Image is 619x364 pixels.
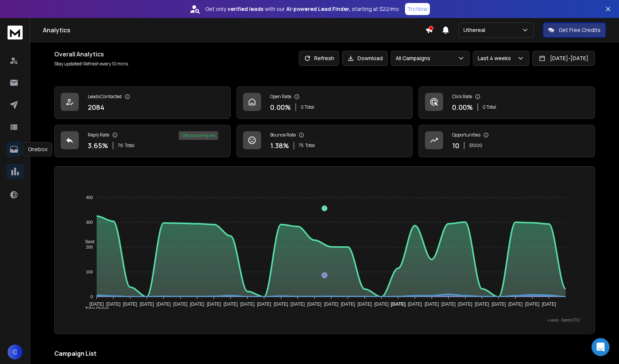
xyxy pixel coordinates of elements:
[452,132,480,138] p: Opportunities
[442,302,456,307] tspan: [DATE]
[54,125,231,157] a: Reply Rate3.65%76Total13% positive replies
[452,102,473,112] p: 0.00 %
[54,50,129,59] h1: Overall Analytics
[223,302,238,307] tspan: [DATE]
[90,302,104,307] tspan: [DATE]
[179,131,218,140] div: 13 % positive replies
[543,23,606,38] button: Get Free Credits
[532,51,595,66] button: [DATE]-[DATE]
[452,140,459,151] p: 10
[106,302,121,307] tspan: [DATE]
[8,344,23,359] button: C
[358,302,372,307] tspan: [DATE]
[157,302,171,307] tspan: [DATE]
[228,5,263,13] strong: verified leads
[274,302,288,307] tspan: [DATE]
[88,102,104,112] p: 2084
[79,239,95,244] span: Sent
[324,302,338,307] tspan: [DATE]
[173,302,188,307] tspan: [DATE]
[342,51,388,66] button: Download
[301,104,314,110] p: 0 Total
[542,302,556,307] tspan: [DATE]
[492,302,506,307] tspan: [DATE]
[469,143,482,149] p: $ 1000
[307,302,322,307] tspan: [DATE]
[79,306,109,311] span: Total Opens
[8,26,23,39] img: logo
[86,245,93,249] tspan: 200
[525,302,540,307] tspan: [DATE]
[508,302,523,307] tspan: [DATE]
[54,349,595,358] h2: Campaign List
[257,302,271,307] tspan: [DATE]
[478,55,514,62] p: Last 4 weeks
[270,140,289,151] p: 1.38 %
[591,338,610,356] div: Open Intercom Messenger
[88,132,109,138] p: Reply Rate
[425,302,439,307] tspan: [DATE]
[43,26,425,35] h1: Analytics
[458,302,472,307] tspan: [DATE]
[67,317,582,323] p: x-axis : Date(UTC)
[405,3,430,15] button: Try Now
[54,86,231,119] a: Leads Contacted2084
[205,5,399,13] p: Get only with our starting at $22/mo
[419,86,595,119] a: Click Rate0.00%0 Total
[88,140,108,151] p: 3.65 %
[374,302,389,307] tspan: [DATE]
[299,51,339,66] button: Refresh
[118,143,123,149] span: 76
[90,294,93,299] tspan: 0
[125,143,134,149] span: Total
[23,142,52,156] div: Onebox
[240,302,255,307] tspan: [DATE]
[54,61,129,67] p: Stay updated! Refresh every 10 mins.
[299,143,304,149] span: 75
[408,302,422,307] tspan: [DATE]
[190,302,205,307] tspan: [DATE]
[286,5,350,13] strong: AI-powered Lead Finder,
[207,302,221,307] tspan: [DATE]
[341,302,355,307] tspan: [DATE]
[123,302,138,307] tspan: [DATE]
[396,55,433,62] p: All Campaigns
[88,94,122,100] p: Leads Contacted
[290,302,305,307] tspan: [DATE]
[237,125,413,157] a: Bounce Rate1.38%75Total
[314,55,334,62] p: Refresh
[419,125,595,157] a: Opportunities10$1000
[452,94,472,100] p: Click Rate
[237,86,413,119] a: Open Rate0.00%0 Total
[391,302,406,307] tspan: [DATE]
[140,302,154,307] tspan: [DATE]
[86,195,93,200] tspan: 400
[407,5,428,13] p: Try Now
[358,55,383,62] p: Download
[270,102,291,112] p: 0.00 %
[305,143,315,149] span: Total
[270,94,291,100] p: Open Rate
[86,270,93,274] tspan: 100
[270,132,296,138] p: Bounce Rate
[475,302,489,307] tspan: [DATE]
[559,26,601,34] p: Get Free Credits
[86,220,93,224] tspan: 300
[483,104,496,110] p: 0 Total
[463,26,488,34] p: Uthereal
